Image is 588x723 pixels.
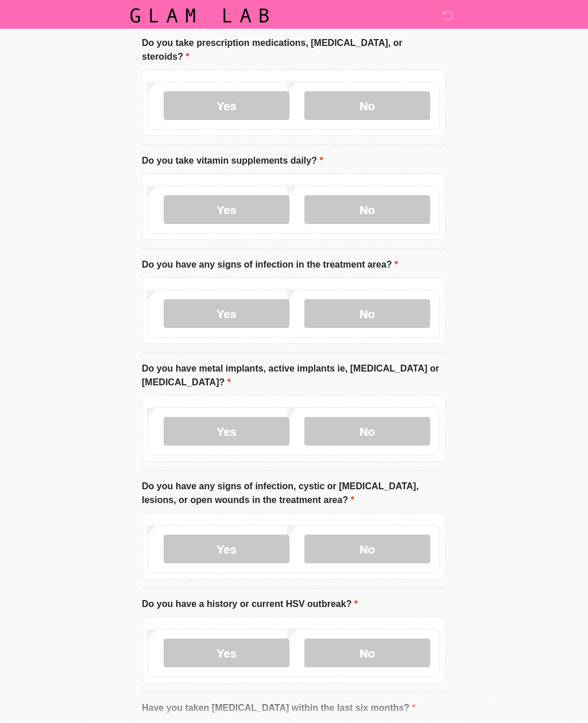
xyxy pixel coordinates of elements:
label: No [304,417,430,446]
label: Do you have any signs of infection in the treatment area? [142,258,398,272]
label: Have you taken [MEDICAL_DATA] within the last six months? [142,702,416,716]
label: Do you have a history or current HSV outbreak? [142,598,358,612]
label: Yes [164,535,289,564]
label: Yes [164,300,289,328]
label: Yes [164,639,289,668]
label: No [304,535,430,564]
label: Yes [164,417,289,446]
label: No [304,300,430,328]
label: Yes [164,196,289,225]
label: Do you have metal implants, active implants ie, [MEDICAL_DATA] or [MEDICAL_DATA]? [142,362,446,390]
img: Glam Lab Logo [130,9,269,23]
label: No [304,196,430,225]
label: Yes [164,92,289,121]
label: Do you have any signs of infection, cystic or [MEDICAL_DATA], lesions, or open wounds in the trea... [142,480,446,508]
label: No [304,639,430,668]
label: Do you take vitamin supplements daily? [142,154,323,168]
label: No [304,92,430,121]
label: Do you take prescription medications, [MEDICAL_DATA], or steroids? [142,37,446,64]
